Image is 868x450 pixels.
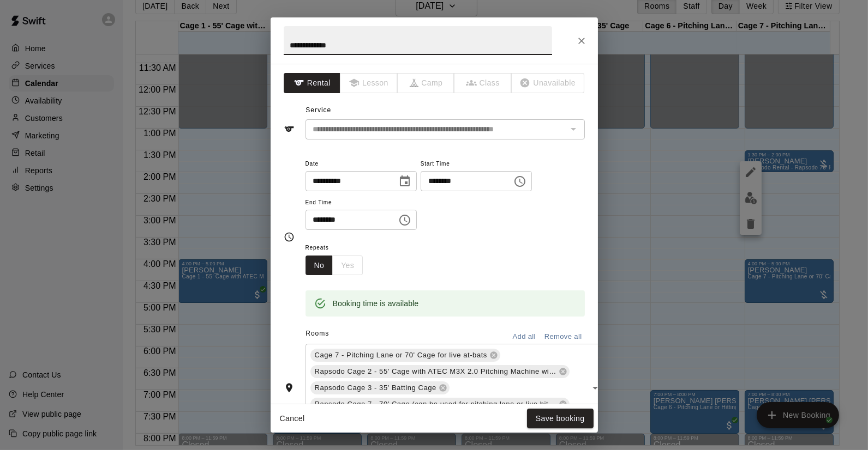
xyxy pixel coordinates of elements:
[588,380,603,396] button: Open
[527,409,594,429] button: Save booking
[306,196,417,210] span: End Time
[421,157,532,172] span: Start Time
[512,73,585,93] span: The type of an existing booking cannot be changed
[310,382,441,393] span: Rapsodo Cage 3 - 35' Batting Cage
[284,124,295,135] svg: Service
[398,73,455,93] span: The type of an existing booking cannot be changed
[454,73,512,93] span: The type of an existing booking cannot be changed
[306,157,417,172] span: Date
[310,366,561,377] span: Rapsodo Cage 2 - 55' Cage with ATEC M3X 2.0 Pitching Machine with Auto Feeder
[340,73,398,93] span: The type of an existing booking cannot be changed
[306,241,372,256] span: Repeats
[310,365,570,378] div: Rapsodo Cage 2 - 55' Cage with ATEC M3X 2.0 Pitching Machine with Auto Feeder
[333,294,419,313] div: Booking time is available
[306,330,329,337] span: Rooms
[306,106,331,114] span: Service
[310,349,500,362] div: Cage 7 - Pitching Lane or 70' Cage for live at-bats
[284,73,341,93] button: Rental
[306,119,585,139] div: The service of an existing booking cannot be changed
[310,350,492,361] span: Cage 7 - Pitching Lane or 70' Cage for live at-bats
[310,381,450,394] div: Rapsodo Cage 3 - 35' Batting Cage
[509,171,531,192] button: Choose time, selected time is 1:30 PM
[542,329,585,345] button: Remove all
[284,382,295,393] svg: Rooms
[306,256,363,276] div: outlined button group
[310,399,561,410] span: Rapsodo Cage 7 - 70' Cage (can be used for pitching lane or live hitting)
[394,171,416,192] button: Choose date, selected date is Aug 11, 2025
[507,329,542,345] button: Add all
[306,256,333,276] button: No
[572,31,591,51] button: Close
[394,209,416,231] button: Choose time, selected time is 2:00 PM
[275,409,310,429] button: Cancel
[284,232,295,242] svg: Timing
[310,398,570,411] div: Rapsodo Cage 7 - 70' Cage (can be used for pitching lane or live hitting)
